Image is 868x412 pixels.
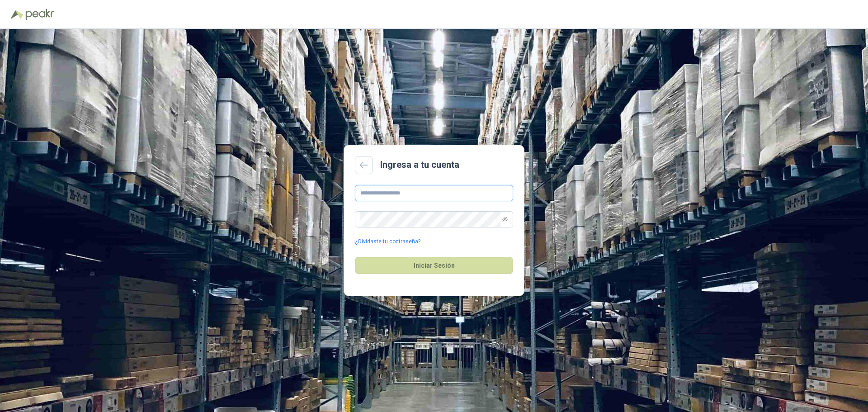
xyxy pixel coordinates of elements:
span: eye-invisible [502,217,508,222]
a: ¿Olvidaste tu contraseña? [355,237,420,246]
h2: Ingresa a tu cuenta [380,158,459,172]
img: Peakr [25,9,54,20]
img: Logo [11,10,24,19]
button: Iniciar Sesión [355,257,513,274]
